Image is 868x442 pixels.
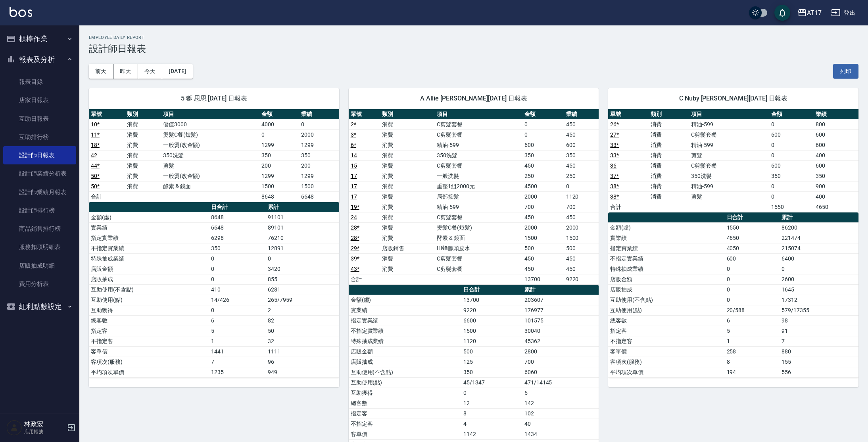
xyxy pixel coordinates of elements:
[461,295,522,305] td: 13700
[780,274,858,284] td: 2600
[380,160,435,171] td: 消費
[266,315,339,326] td: 82
[161,119,259,129] td: 儲值3000
[435,202,522,212] td: 精油-599
[3,49,76,70] button: 報表及分析
[351,183,357,189] a: 17
[89,315,209,326] td: 總客數
[380,212,435,222] td: 消費
[435,109,522,120] th: 項目
[780,212,858,223] th: 累計
[349,326,461,336] td: 不指定實業績
[125,181,161,191] td: 消費
[435,140,522,150] td: 精油-599
[522,129,564,140] td: 0
[522,264,564,274] td: 450
[769,171,814,181] td: 350
[89,336,209,346] td: 不指定客
[608,336,724,346] td: 不指定客
[814,140,858,150] td: 600
[725,274,780,284] td: 0
[564,150,599,160] td: 350
[209,346,266,357] td: 1441
[24,428,65,435] p: 店用帳號
[209,212,266,222] td: 8648
[209,326,266,336] td: 5
[259,109,299,120] th: 金額
[725,346,780,357] td: 258
[380,181,435,191] td: 消費
[564,274,599,284] td: 9220
[564,140,599,150] td: 600
[435,212,522,222] td: C剪髮套餐
[380,140,435,150] td: 消費
[380,253,435,264] td: 消費
[608,315,724,326] td: 總客數
[259,191,299,202] td: 8648
[608,109,649,120] th: 單號
[435,119,522,129] td: C剪髮套餐
[725,243,780,253] td: 4050
[780,336,858,346] td: 7
[780,233,858,243] td: 221474
[725,264,780,274] td: 0
[138,64,163,79] button: 今天
[161,109,259,120] th: 項目
[769,150,814,160] td: 0
[209,243,266,253] td: 350
[349,109,599,285] table: a dense table
[564,243,599,253] td: 500
[209,202,266,212] th: 日合計
[259,171,299,181] td: 1299
[209,336,266,346] td: 1
[89,264,209,274] td: 店販金額
[299,140,339,150] td: 1299
[259,160,299,171] td: 200
[380,150,435,160] td: 消費
[259,140,299,150] td: 1299
[725,326,780,336] td: 5
[522,181,564,191] td: 4500
[725,305,780,315] td: 20/588
[435,264,522,274] td: C剪髮套餐
[351,173,357,179] a: 17
[564,171,599,181] td: 250
[689,119,769,129] td: 精油-599
[162,64,192,79] button: [DATE]
[608,109,858,212] table: a dense table
[725,315,780,326] td: 6
[608,346,724,357] td: 客單價
[435,150,522,160] td: 350洗髮
[349,346,461,357] td: 店販金額
[522,202,564,212] td: 700
[564,212,599,222] td: 450
[461,305,522,315] td: 9220
[608,202,649,212] td: 合計
[24,420,65,428] h5: 林政宏
[564,160,599,171] td: 450
[266,295,339,305] td: 265/7959
[10,7,32,17] img: Logo
[89,284,209,295] td: 互助使用(不含點)
[608,326,724,336] td: 指定客
[522,119,564,129] td: 0
[689,191,769,202] td: 剪髮
[3,220,76,238] a: 商品銷售排行榜
[3,110,76,128] a: 互助日報表
[259,150,299,160] td: 350
[3,183,76,201] a: 設計師業績月報表
[814,160,858,171] td: 600
[618,95,849,102] span: C Nuby [PERSON_NAME][DATE] 日報表
[435,129,522,140] td: C剪髮套餐
[769,119,814,129] td: 0
[98,95,330,102] span: 5 獅 思思 [DATE] 日報表
[259,119,299,129] td: 4000
[435,160,522,171] td: C剪髮套餐
[769,109,814,120] th: 金額
[209,305,266,315] td: 0
[814,181,858,191] td: 900
[89,43,858,54] h3: 設計師日報表
[725,336,780,346] td: 1
[833,64,858,79] button: 列印
[89,222,209,233] td: 實業績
